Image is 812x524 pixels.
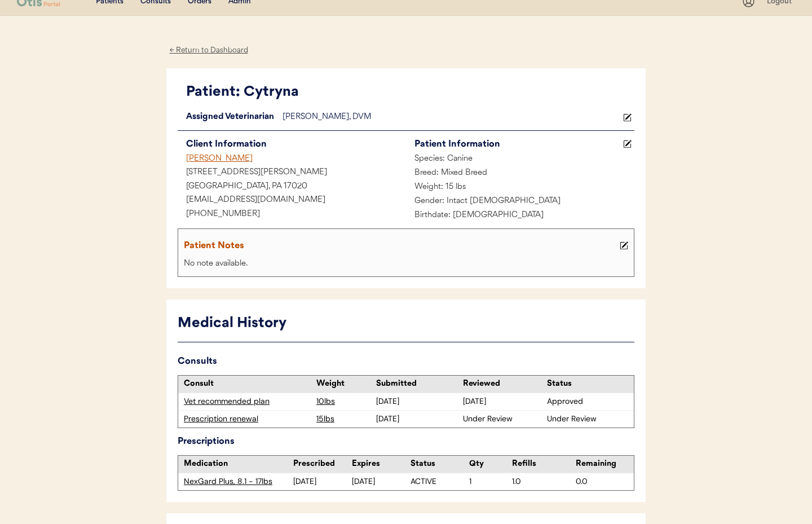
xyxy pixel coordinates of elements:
div: Qty [469,459,512,470]
div: 0.0 [576,476,634,487]
div: No note available. [181,257,631,271]
div: Expires [352,459,411,470]
div: Medical History [178,313,634,334]
div: Prescription renewal [184,413,311,425]
div: 15lbs [316,413,373,425]
div: ACTIVE [411,476,469,487]
div: Status [547,378,628,390]
div: Remaining [576,459,634,470]
div: Species: Canine [406,152,634,166]
div: Approved [547,396,628,407]
div: Gender: Intact [DEMOGRAPHIC_DATA] [406,195,634,209]
div: Patient Notes [184,238,617,254]
div: Under Review [463,413,544,425]
div: Weight [316,378,373,390]
div: [GEOGRAPHIC_DATA], PA 17020 [178,180,406,194]
div: ← Return to Dashboard [166,44,251,57]
div: Consult [184,378,311,390]
div: [DATE] [376,413,457,425]
div: [PERSON_NAME], DVM [283,111,620,125]
div: 1 [469,476,512,487]
div: [PHONE_NUMBER] [178,208,406,222]
div: Reviewed [463,378,544,390]
div: [PERSON_NAME] [178,152,406,166]
div: Weight: 15 lbs [406,180,634,195]
div: Patient Information [414,136,620,152]
div: [DATE] [352,476,411,487]
div: Assigned Veterinarian [178,111,283,125]
div: Status [411,459,469,470]
div: 1.0 [512,476,570,487]
div: Breed: Mixed Breed [406,166,634,180]
div: Consults [178,354,634,369]
div: Prescriptions [178,434,634,450]
div: Medication [184,459,293,470]
div: [STREET_ADDRESS][PERSON_NAME] [178,166,406,180]
div: Client Information [186,136,406,152]
div: 10lbs [316,396,373,407]
div: [EMAIL_ADDRESS][DOMAIN_NAME] [178,193,406,208]
div: Patient: Cytryna [186,82,634,103]
div: Vet recommended plan [184,396,311,407]
div: Prescribed [293,459,352,470]
div: [DATE] [463,396,544,407]
div: [DATE] [376,396,457,407]
div: Birthdate: [DEMOGRAPHIC_DATA] [406,209,634,223]
div: Submitted [376,378,457,390]
div: [DATE] [293,476,352,487]
div: NexGard Plus, 8.1 - 17lbs [184,476,293,487]
div: Under Review [547,413,628,425]
div: Refills [512,459,570,470]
